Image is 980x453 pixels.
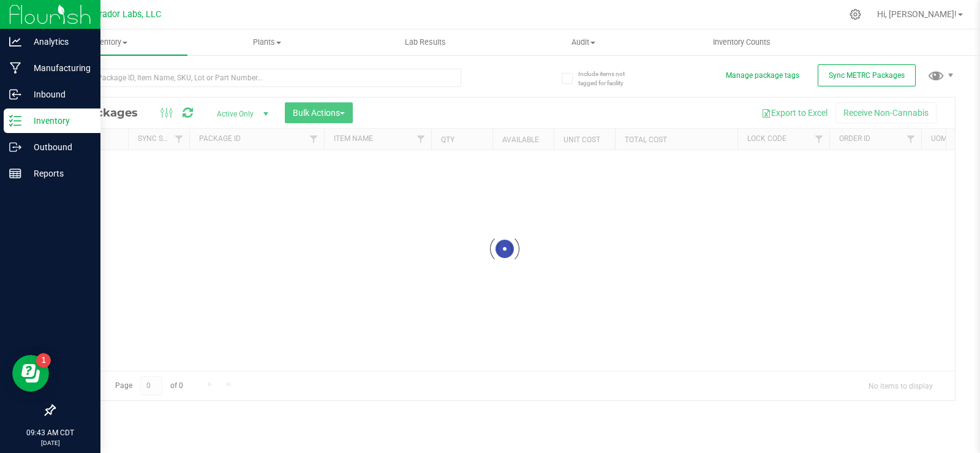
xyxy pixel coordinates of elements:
[21,61,95,75] p: Manufacturing
[578,69,639,88] span: Include items not tagged for facility
[726,70,799,81] button: Manage package tags
[9,88,21,101] inline-svg: Inbound
[504,29,662,55] a: Audit
[89,9,161,20] span: Curador Labs, LLC
[21,34,95,49] p: Analytics
[818,64,916,86] button: Sync METRC Packages
[54,69,461,87] input: Search Package ID, Item Name, SKU, Lot or Part Number...
[21,87,95,102] p: Inbound
[829,71,905,80] span: Sync METRC Packages
[346,29,504,55] a: Lab Results
[388,37,462,48] span: Lab Results
[187,29,345,55] a: Plants
[21,140,95,154] p: Outbound
[29,37,187,48] span: Inventory
[696,37,787,48] span: Inventory Counts
[9,62,21,74] inline-svg: Manufacturing
[6,427,95,438] p: 09:43 AM CDT
[9,167,21,180] inline-svg: Reports
[663,29,821,55] a: Inventory Counts
[12,355,49,392] iframe: Resource center
[21,166,95,181] p: Reports
[29,29,187,55] a: Inventory
[9,141,21,153] inline-svg: Outbound
[36,353,51,368] iframe: Resource center unread badge
[6,438,95,447] p: [DATE]
[848,9,863,20] div: Manage settings
[188,37,345,48] span: Plants
[877,9,957,19] span: Hi, [PERSON_NAME]!
[9,36,21,48] inline-svg: Analytics
[505,37,661,48] span: Audit
[9,115,21,127] inline-svg: Inventory
[21,113,95,128] p: Inventory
